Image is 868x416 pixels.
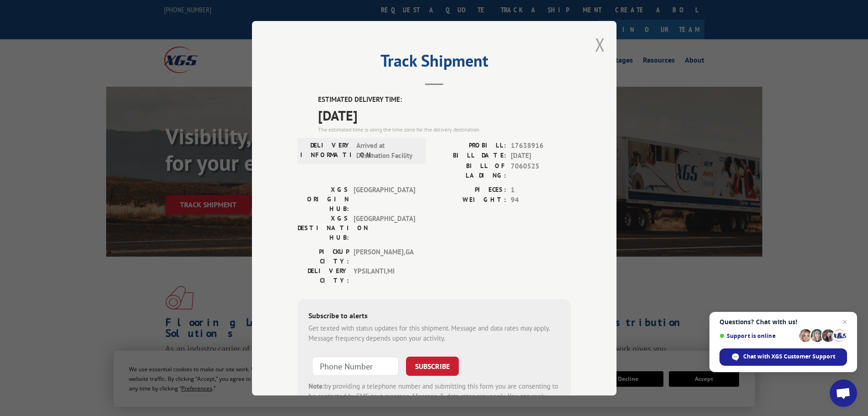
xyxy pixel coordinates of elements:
span: [GEOGRAPHIC_DATA] [354,184,415,213]
span: YPSILANTI , MI [354,266,415,285]
span: [GEOGRAPHIC_DATA] [354,213,415,242]
div: by providing a telephone number and submitting this form you are consenting to be contacted by SM... [308,381,560,412]
span: Close chat [839,316,850,327]
label: ESTIMATED DELIVERY TIME: [318,95,571,105]
span: [DATE] [511,151,571,161]
span: [PERSON_NAME] , GA [354,247,415,266]
label: XGS ORIGIN HUB: [298,184,349,213]
span: Arrived at Destination Facility [356,140,418,161]
div: The estimated time is using the time zone for the delivery destination. [318,125,571,133]
label: BILL DATE: [434,151,506,161]
h2: Track Shipment [298,54,571,72]
label: WEIGHT: [434,195,506,205]
label: PROBILL: [434,140,506,151]
strong: Note: [308,381,324,390]
label: XGS DESTINATION HUB: [298,213,349,242]
div: Get texted with status updates for this shipment. Message and data rates may apply. Message frequ... [308,323,560,343]
span: 7060525 [511,161,571,180]
span: [DATE] [318,105,571,125]
div: Open chat [830,379,857,407]
label: BILL OF LADING: [434,161,506,180]
span: 17638916 [511,140,571,151]
div: Subscribe to alerts [308,310,560,323]
div: Chat with XGS Customer Support [719,348,847,366]
label: PICKUP CITY: [298,247,349,266]
span: Support is online [719,332,796,339]
label: PIECES: [434,184,506,195]
button: SUBSCRIBE [406,356,459,375]
label: DELIVERY INFORMATION: [300,140,352,161]
span: Chat with XGS Customer Support [743,353,835,361]
span: 94 [511,195,571,205]
span: 1 [511,184,571,195]
label: DELIVERY CITY: [298,266,349,285]
span: Questions? Chat with us! [719,318,847,326]
input: Phone Number [312,356,399,375]
button: Close modal [595,32,605,57]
